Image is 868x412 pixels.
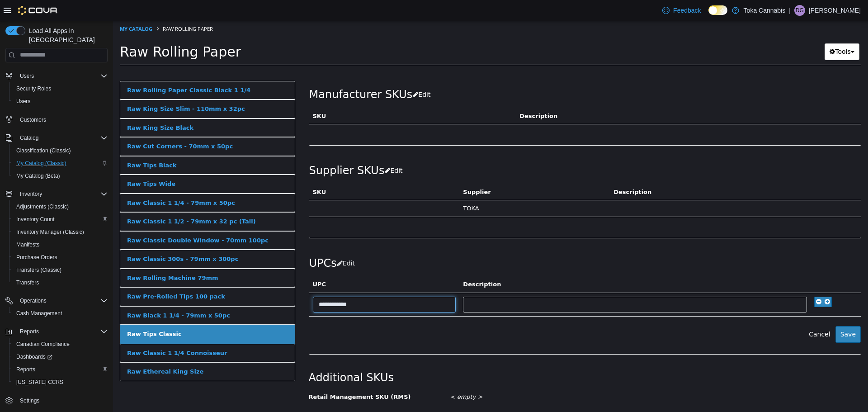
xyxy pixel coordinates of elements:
span: Classification (Classic) [13,145,108,156]
button: Reports [9,363,111,376]
span: Settings [16,395,108,406]
span: Dashboards [16,353,52,360]
span: Adjustments (Classic) [16,203,69,210]
a: Canadian Compliance [13,339,73,350]
button: Edit [224,234,247,251]
button: Settings [2,394,111,407]
div: Raw Classic 1 1/4 - 79mm x 50pc [14,178,122,187]
button: Operations [2,294,111,307]
div: Raw Classic 1 1/2 - 79mm x 32 pc (Tall) [14,196,143,205]
span: Settings [20,397,39,404]
span: SKU [200,168,213,175]
button: My Catalog (Classic) [9,157,111,170]
span: Reports [16,366,35,373]
a: Inventory Manager (Classic) [13,227,88,237]
div: Raw Rolling Machine 79mm [14,253,105,262]
span: Dashboards [13,351,108,362]
span: [US_STATE] CCRS [16,379,63,386]
a: Settings [16,395,43,406]
a: Inventory Count [13,214,58,225]
h2: Supplier SKUs [196,142,295,158]
div: < empty > [330,369,755,384]
button: Operations [16,295,50,306]
p: [PERSON_NAME] [809,5,861,16]
button: Reports [16,326,42,337]
h2: UPCs [196,234,247,251]
div: Raw Tips Wide [14,159,62,168]
span: Feedback [673,6,701,15]
div: Raw Tips Classic [14,309,69,318]
span: Security Roles [13,83,108,94]
a: Cash Management [13,308,66,319]
button: Adjustments (Classic) [9,200,111,213]
a: Customers [16,114,50,125]
a: Users [13,96,34,107]
button: Users [2,70,111,82]
span: Inventory [16,189,108,199]
span: Users [20,72,34,80]
button: Transfers [9,276,111,289]
span: Manifests [13,239,108,250]
img: Cova [18,6,58,15]
span: Cash Management [16,310,62,317]
button: Cancel [691,305,722,322]
span: Reports [16,326,108,337]
button: Reports [2,325,111,338]
span: Transfers [13,277,108,288]
p: Toka Cannabis [744,5,786,16]
span: Inventory [20,190,42,198]
button: Customers [2,113,111,126]
a: Reports [13,364,39,375]
span: Users [16,71,108,81]
span: DG [796,5,804,16]
td: TOKA [346,180,497,196]
span: Inventory Manager (Classic) [16,228,84,236]
span: Description [500,168,538,175]
span: Security Roles [16,85,51,92]
span: Inventory Count [16,216,55,223]
span: Operations [20,297,47,304]
span: Cash Management [13,308,108,319]
div: Raw Rolling Paper Classic Black 1 1/4 [14,65,137,74]
a: Dashboards [9,350,111,363]
button: Transfers (Classic) [9,264,111,276]
span: Reports [13,364,108,375]
span: Catalog [20,134,38,142]
a: Security Roles [13,83,55,94]
button: Inventory Manager (Classic) [9,226,111,238]
a: Purchase Orders [13,252,61,263]
a: Adjustments (Classic) [13,201,72,212]
span: My Catalog (Classic) [16,160,66,167]
button: Manifests [9,238,111,251]
a: Transfers [13,277,42,288]
div: Raw King Size Black [14,103,80,112]
span: SKU [200,92,213,99]
a: Dashboards [13,351,56,362]
span: Classification (Classic) [16,147,71,154]
span: Canadian Compliance [16,341,70,348]
button: [US_STATE] CCRS [9,376,111,388]
span: My Catalog (Beta) [16,172,60,180]
a: [US_STATE] CCRS [13,377,67,388]
input: Dark Mode [708,5,727,15]
a: My Catalog (Classic) [13,158,70,169]
button: Inventory [2,188,111,200]
button: Edit [299,66,322,82]
span: Washington CCRS [13,377,108,388]
button: Catalog [2,132,111,144]
span: UPC [200,260,213,267]
button: Users [16,71,38,81]
div: Raw Cut Corners - 70mm x 50pc [14,121,120,130]
span: Transfers (Classic) [13,265,108,275]
span: Manifests [16,241,39,248]
span: My Catalog (Beta) [13,170,108,181]
span: Purchase Orders [13,252,108,263]
a: My Catalog (Beta) [13,170,64,181]
div: Raw Pre-Rolled Tips 100 pack [14,271,112,280]
a: Manifests [13,239,43,250]
span: Description [406,92,444,99]
button: Inventory [16,189,46,199]
span: Purchase Orders [16,254,57,261]
span: Inventory Count [13,214,108,225]
span: Canadian Compliance [13,339,108,350]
